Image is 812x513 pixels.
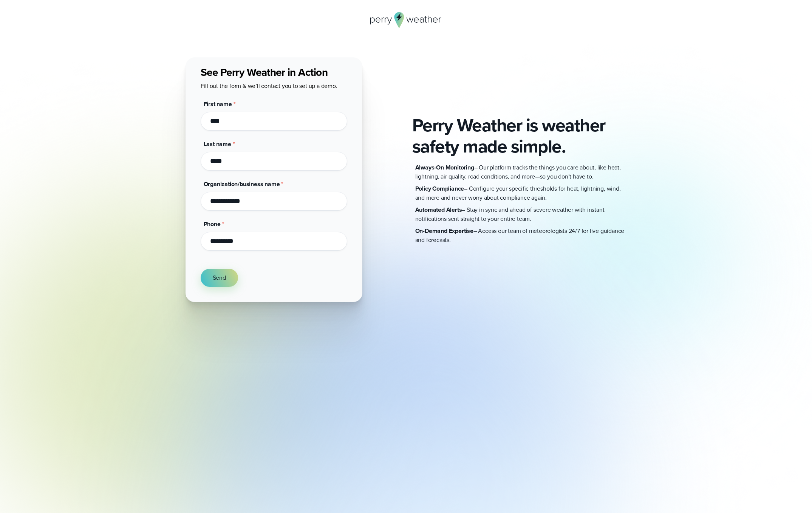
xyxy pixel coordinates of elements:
span: Last name [204,140,231,148]
p: – Our platform tracks the things you care about, like heat, lightning, air quality, road conditio... [415,163,627,181]
span: First name [204,100,232,108]
h2: Perry Weather is weather safety made simple. [412,115,627,157]
span: Send [213,273,226,282]
strong: See Perry Weather in Action [201,65,328,80]
p: – Access our team of meteorologists 24/7 for live guidance and forecasts. [415,226,627,245]
strong: On-Demand Expertise [415,226,473,235]
strong: Automated Alerts [415,205,462,214]
strong: Policy Compliance [415,184,464,193]
p: – Stay in sync and ahead of severe weather with instant notifications sent straight to your entir... [415,205,627,223]
strong: Always-On Monitoring [415,163,474,172]
p: Fill out the form & we’ll contact you to set up a demo. [201,82,347,91]
button: Send [201,269,238,287]
span: Phone [204,220,221,228]
span: Organization/business name [204,180,280,188]
p: – Configure your specific thresholds for heat, lightning, wind, and more and never worry about co... [415,184,627,202]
